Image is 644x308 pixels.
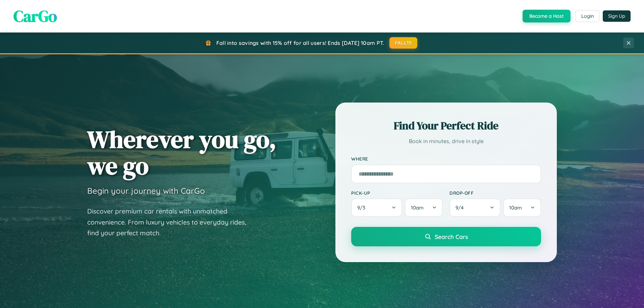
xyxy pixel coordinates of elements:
[509,204,522,211] span: 10am
[351,198,402,217] button: 9/3
[87,186,205,196] h3: Begin your journey with CarGo
[87,206,255,239] p: Discover premium car rentals with unmatched convenience. From luxury vehicles to everyday rides, ...
[13,5,57,27] span: CarGo
[435,233,468,240] span: Search Cars
[503,198,541,217] button: 10am
[449,198,500,217] button: 9/4
[216,40,384,46] span: Fall into savings with 15% off for all users! Ends [DATE] 10am PT.
[455,204,467,211] span: 9 / 4
[351,227,541,246] button: Search Cars
[576,10,599,22] button: Login
[351,136,541,146] p: Book in minutes, drive in style
[389,37,418,49] button: FALL15
[449,190,541,196] label: Drop-off
[351,190,443,196] label: Pick-up
[411,204,424,211] span: 10am
[523,10,571,22] button: Become a Host
[351,156,541,162] label: Where
[357,204,369,211] span: 9 / 3
[405,198,443,217] button: 10am
[351,118,541,133] h2: Find Your Perfect Ride
[87,126,276,179] h1: Wherever you go, we go
[603,10,631,22] button: Sign Up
